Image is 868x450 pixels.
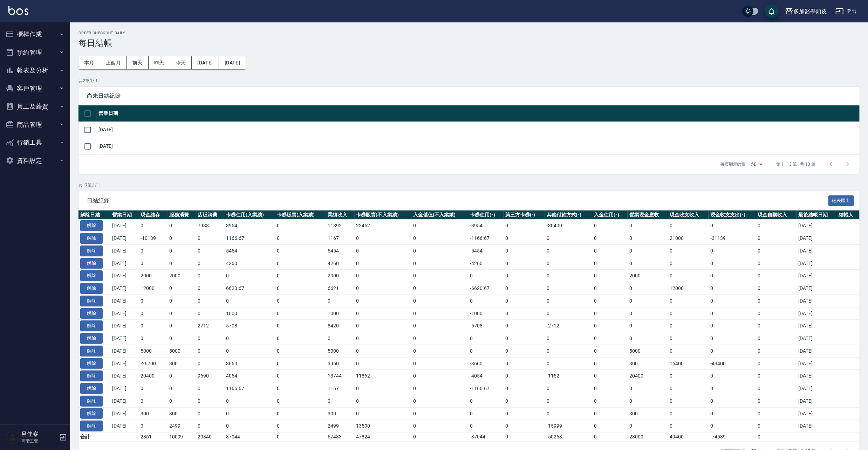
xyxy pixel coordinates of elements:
td: 0 [668,257,709,270]
th: 入金儲值(不入業績) [411,210,468,220]
td: 0 [545,232,592,245]
td: 0 [411,282,468,295]
td: 0 [275,357,326,370]
td: [DATE] [97,138,860,154]
td: 0 [628,295,668,307]
td: [DATE] [110,307,139,320]
td: 0 [168,244,196,257]
td: 0 [168,257,196,270]
td: 0 [504,257,545,270]
button: 登出 [833,5,860,18]
td: [DATE] [797,332,837,345]
th: 卡券販賣(不入業績) [355,210,411,220]
td: 0 [504,270,545,282]
button: 解除 [80,258,103,269]
td: 0 [668,332,709,345]
td: 6620.67 [224,282,275,295]
td: 0 [411,244,468,257]
td: 0 [628,307,668,320]
td: 0 [355,295,411,307]
td: 0 [668,307,709,320]
td: 6621 [326,282,354,295]
td: 0 [355,270,411,282]
td: 0 [275,332,326,345]
td: 0 [411,295,468,307]
td: 0 [756,357,797,370]
td: 0 [139,332,168,345]
td: 1167 [326,232,354,245]
td: 0 [196,282,224,295]
button: 報表及分析 [3,61,67,79]
td: -4260 [468,257,504,270]
td: 11892 [326,220,354,232]
td: 0 [628,282,668,295]
th: 服務消費 [168,210,196,220]
td: 0 [504,232,545,245]
td: -10139 [139,232,168,245]
td: 4054 [224,370,275,382]
td: [DATE] [797,357,837,370]
td: 0 [196,244,224,257]
p: 共 17 筆, 1 / 1 [78,182,860,188]
td: 0 [756,345,797,357]
td: [DATE] [110,345,139,357]
th: 卡券販賣(入業績) [275,210,326,220]
th: 現金結存 [139,210,168,220]
td: 0 [168,282,196,295]
td: 0 [275,244,326,257]
td: 0 [756,320,797,332]
td: 0 [545,257,592,270]
th: 營業日期 [110,210,139,220]
td: 0 [545,307,592,320]
td: -3660 [468,357,504,370]
td: 0 [709,332,756,345]
td: [DATE] [797,270,837,282]
td: 11862 [355,370,411,382]
td: 2000 [168,270,196,282]
td: 0 [411,220,468,232]
td: 0 [468,295,504,307]
button: 資料設定 [3,152,67,170]
td: 0 [275,282,326,295]
th: 第三方卡券(-) [504,210,545,220]
button: 上個月 [100,56,127,69]
td: [DATE] [797,220,837,232]
td: [DATE] [797,345,837,357]
td: 0 [628,332,668,345]
td: 3960 [326,357,354,370]
td: 0 [275,320,326,332]
td: 21000 [668,232,709,245]
td: -5708 [468,320,504,332]
td: 0 [668,220,709,232]
td: 0 [355,282,411,295]
td: 0 [196,232,224,245]
td: 0 [355,257,411,270]
td: [DATE] [110,282,139,295]
td: 0 [545,345,592,357]
td: 0 [504,295,545,307]
td: 4260 [326,257,354,270]
td: 5000 [326,345,354,357]
a: 報表匯出 [828,197,854,203]
span: 日結紀錄 [87,197,828,204]
td: 0 [275,345,326,357]
button: 櫃檯作業 [3,25,67,43]
td: 5000 [628,345,668,357]
td: 0 [168,295,196,307]
td: 0 [411,357,468,370]
td: 0 [411,370,468,382]
td: 300 [628,357,668,370]
td: 0 [756,282,797,295]
button: 解除 [80,421,103,431]
td: 0 [668,270,709,282]
td: 0 [592,320,628,332]
td: 0 [196,332,224,345]
td: 13744 [326,370,354,382]
button: 解除 [80,383,103,394]
button: 解除 [80,396,103,407]
th: 現金自購收入 [756,210,797,220]
td: 22462 [355,220,411,232]
td: [DATE] [110,332,139,345]
td: 2000 [628,270,668,282]
td: 0 [592,244,628,257]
